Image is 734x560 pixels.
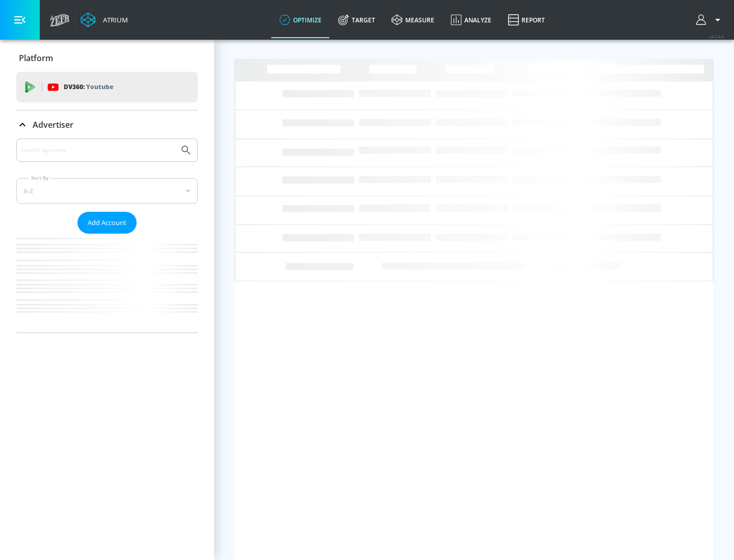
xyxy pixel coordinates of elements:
input: Search by name [20,144,175,157]
a: Atrium [81,12,128,27]
button: Add Account [77,212,137,234]
label: Sort By [29,175,51,181]
div: Platform [16,44,198,72]
p: DV360: [64,81,113,93]
nav: list of Advertiser [16,234,198,332]
a: Report [500,2,553,38]
a: Analyze [442,2,500,38]
a: measure [383,2,442,38]
div: Advertiser [16,138,198,332]
div: Atrium [99,15,128,24]
p: Youtube [86,81,113,92]
a: optimize [271,2,330,38]
span: v 4.24.0 [710,34,724,39]
p: Advertiser [33,119,73,130]
a: Target [330,2,383,38]
p: Platform [19,52,53,64]
div: A-Z [16,178,198,204]
div: Advertiser [16,110,198,139]
span: Add Account [88,217,126,229]
div: DV360: Youtube [16,72,198,102]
